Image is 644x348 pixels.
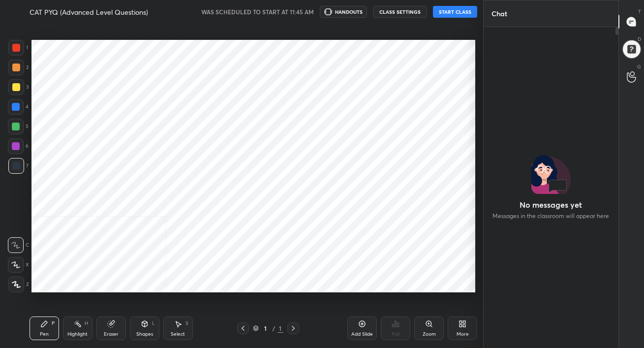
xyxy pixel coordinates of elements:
[85,321,88,326] div: H
[152,321,155,326] div: L
[171,332,185,337] div: Select
[8,237,29,253] div: C
[484,0,515,27] p: Chat
[40,332,49,337] div: Pen
[67,332,88,337] div: Highlight
[136,332,153,337] div: Shapes
[273,325,276,331] div: /
[457,332,469,337] div: More
[351,332,373,337] div: Add Slide
[261,325,271,331] div: 1
[8,79,29,95] div: 3
[8,60,29,75] div: 2
[104,332,119,337] div: Eraser
[8,158,29,174] div: 7
[8,277,29,292] div: Z
[433,6,477,18] button: START CLASS
[8,138,29,154] div: 6
[30,7,148,17] h4: CAT PYQ (Advanced Level Questions)
[373,6,427,18] button: CLASS SETTINGS
[201,7,314,16] h5: WAS SCHEDULED TO START AT 11:45 AM
[638,35,641,43] p: D
[638,8,641,15] p: T
[320,6,367,18] button: HANDOUTS
[8,119,29,134] div: 5
[277,324,283,333] div: 1
[637,63,641,70] p: G
[8,257,29,273] div: X
[52,321,55,326] div: P
[423,332,436,337] div: Zoom
[8,99,29,115] div: 4
[8,40,28,56] div: 1
[185,321,188,326] div: S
